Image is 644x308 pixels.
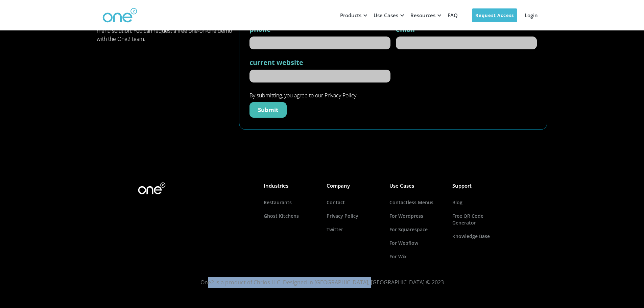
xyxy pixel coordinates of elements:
[389,196,444,209] a: Contactless Menus
[327,223,381,236] a: Twitter
[249,91,358,99] div: By submitting, you agree to our Privacy Policy.
[389,209,444,223] a: For Wordpress
[452,209,506,230] a: Free QR Code Generator
[264,209,318,223] a: Ghost Kitchens
[389,236,444,250] a: For Webflow
[327,209,381,223] a: Privacy Policy
[327,182,381,189] h5: Company
[452,230,506,243] a: Knowledge Base
[389,250,444,263] a: For Wix
[521,5,542,25] a: Login
[264,196,318,209] a: Restaurants
[136,277,508,288] p: One2 is a product of Chrios LLC. Designed in [GEOGRAPHIC_DATA], [GEOGRAPHIC_DATA] © 2023
[452,196,506,209] a: Blog
[340,12,361,19] div: Products
[249,102,287,118] input: Submit
[389,182,444,189] h5: Use Cases
[472,8,517,22] a: Request Access
[249,58,303,67] label: current website
[97,19,234,43] div: Custom fit: We'll work with you to build a tailored online menu solution. You can request a free ...
[327,196,381,209] a: Contact
[444,5,462,25] a: FAQ
[475,12,514,19] div: Request Access
[138,182,166,194] img: One2 Logo2
[389,223,444,236] a: For Squarespace
[452,182,506,189] h5: Support
[410,12,435,19] div: Resources
[374,12,398,19] div: Use Cases
[264,182,318,189] h5: Industries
